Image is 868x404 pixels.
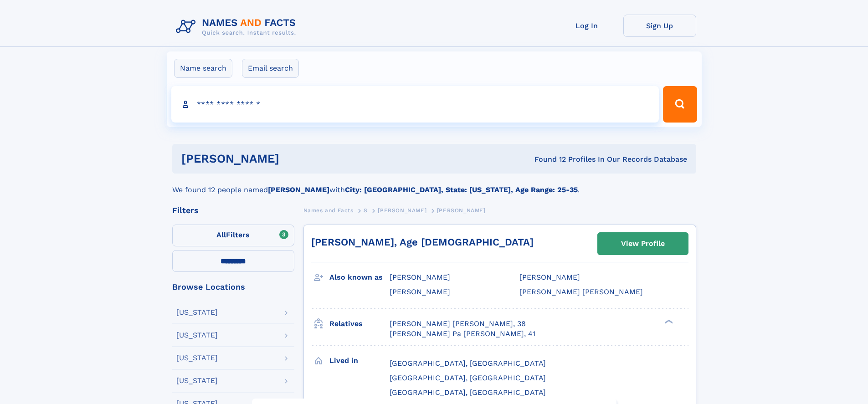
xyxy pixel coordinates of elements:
[390,319,526,329] a: [PERSON_NAME] [PERSON_NAME], 38
[364,207,368,214] span: S
[329,353,390,368] h3: Lived in
[329,316,390,332] h3: Relatives
[303,205,354,216] a: Names and Facts
[172,225,294,246] label: Filters
[176,332,218,339] div: [US_STATE]
[663,318,673,324] div: ❯
[437,207,486,214] span: [PERSON_NAME]
[345,185,578,194] b: City: [GEOGRAPHIC_DATA], State: [US_STATE], Age Range: 25-35
[172,283,294,291] div: Browse Locations
[407,154,687,164] div: Found 12 Profiles In Our Records Database
[268,185,329,194] b: [PERSON_NAME]
[390,373,546,382] span: [GEOGRAPHIC_DATA], [GEOGRAPHIC_DATA]
[550,15,623,37] a: Log In
[181,153,407,164] h1: [PERSON_NAME]
[172,15,303,39] img: Logo Names and Facts
[519,287,643,296] span: [PERSON_NAME] [PERSON_NAME]
[172,206,294,215] div: Filters
[329,270,390,285] h3: Also known as
[242,59,299,78] label: Email search
[174,59,232,78] label: Name search
[621,233,665,254] div: View Profile
[171,86,659,123] input: search input
[311,236,534,248] a: [PERSON_NAME], Age [DEMOGRAPHIC_DATA]
[390,273,450,281] span: [PERSON_NAME]
[623,15,696,37] a: Sign Up
[598,233,688,255] a: View Profile
[176,354,218,362] div: [US_STATE]
[390,329,535,339] a: [PERSON_NAME] Pa [PERSON_NAME], 41
[390,388,546,397] span: [GEOGRAPHIC_DATA], [GEOGRAPHIC_DATA]
[378,205,426,216] a: [PERSON_NAME]
[390,287,450,296] span: [PERSON_NAME]
[663,86,697,123] button: Search Button
[176,309,218,316] div: [US_STATE]
[519,273,580,281] span: [PERSON_NAME]
[172,174,696,195] div: We found 12 people named with .
[216,230,226,239] span: All
[390,359,546,368] span: [GEOGRAPHIC_DATA], [GEOGRAPHIC_DATA]
[364,205,368,216] a: S
[378,207,426,214] span: [PERSON_NAME]
[176,377,218,384] div: [US_STATE]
